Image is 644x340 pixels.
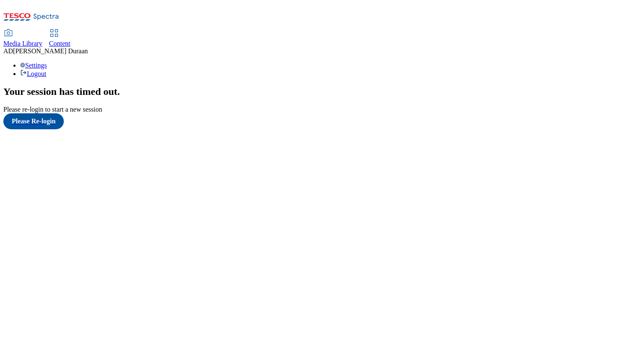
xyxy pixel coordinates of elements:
a: Media Library [3,30,42,47]
span: . [118,86,120,97]
button: Please Re-login [3,113,64,129]
a: Logout [20,70,46,77]
h2: Your session has timed out [3,86,641,97]
a: Please Re-login [3,113,641,129]
span: [PERSON_NAME] Duraan [13,47,88,55]
a: Content [49,30,71,47]
span: AD [3,47,13,55]
span: Media Library [3,40,42,47]
span: Content [49,40,71,47]
a: Settings [20,62,47,69]
div: Please re-login to start a new session [3,106,641,113]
